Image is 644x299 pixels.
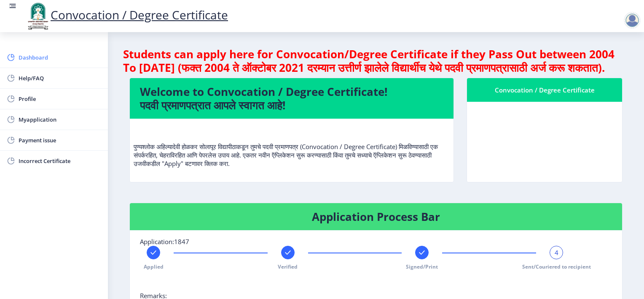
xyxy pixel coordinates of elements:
span: Verified [278,263,298,270]
h4: Application Process Bar [140,210,612,223]
h4: Welcome to Convocation / Degree Certificate! पदवी प्रमाणपत्रात आपले स्वागत आहे! [140,85,443,112]
span: Payment issue [19,135,101,145]
p: पुण्यश्लोक अहिल्यादेवी होळकर सोलापूर विद्यापीठाकडून तुमचे पदवी प्रमाणपत्र (Convocation / Degree C... [134,125,450,168]
div: Convocation / Degree Certificate [477,85,612,95]
span: Myapplication [19,114,101,125]
span: Sent/Couriered to recipient [522,263,591,270]
span: Applied [144,263,164,270]
h4: Students can apply here for Convocation/Degree Certificate if they Pass Out between 2004 To [DATE... [123,47,629,74]
span: Signed/Print [406,263,438,270]
a: Convocation / Degree Certificate [25,7,228,23]
span: Application:1847 [140,237,189,246]
span: Dashboard [19,52,101,63]
span: Incorrect Certificate [19,156,101,166]
span: Profile [19,94,101,104]
img: logo [25,2,51,30]
span: Help/FAQ [19,73,101,83]
span: 4 [555,248,558,257]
